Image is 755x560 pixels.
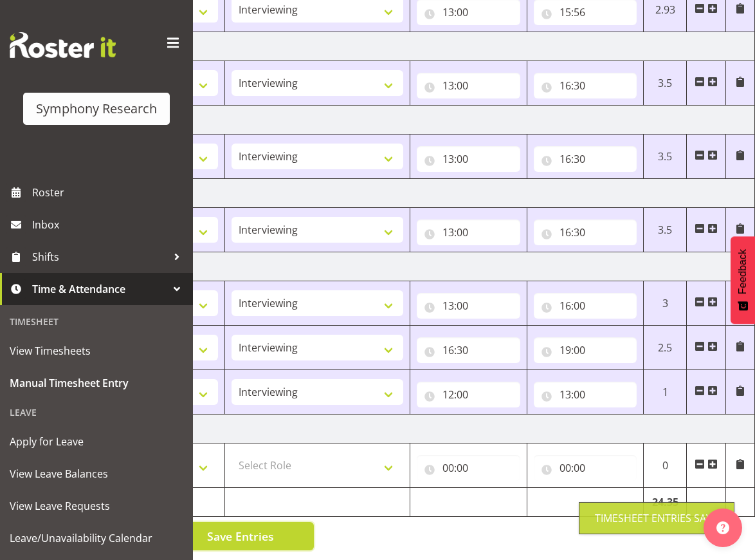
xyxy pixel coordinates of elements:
span: Save Entries [207,528,274,545]
input: Click to select... [534,455,637,481]
div: Timesheet Entries Save [595,510,718,526]
input: Click to select... [534,293,637,319]
span: View Timesheets [10,341,183,360]
input: Click to select... [534,73,637,98]
img: help-xxl-2.png [716,521,729,534]
td: 3 [644,281,687,326]
span: View Leave Requests [10,496,183,516]
input: Click to select... [417,146,520,172]
input: Click to select... [534,337,637,363]
a: View Leave Balances [3,458,190,490]
span: Manual Timesheet Entry [10,373,183,393]
input: Click to select... [417,382,520,407]
input: Click to select... [534,146,637,172]
div: Leave [3,399,190,425]
span: View Leave Balances [10,464,183,483]
input: Click to select... [417,337,520,363]
a: Apply for Leave [3,425,190,458]
td: 3.5 [644,135,687,179]
span: Apply for Leave [10,432,183,451]
span: Shifts [32,247,167,266]
span: Time & Attendance [32,279,167,299]
input: Click to select... [417,293,520,319]
span: Feedback [737,249,749,294]
span: Roster [32,183,186,202]
div: Timesheet [3,308,190,335]
td: 1 [644,370,687,415]
input: Click to select... [534,382,637,407]
a: Manual Timesheet Entry [3,367,190,399]
td: 2.5 [644,326,687,370]
div: Symphony Research [36,99,157,118]
button: Feedback - Show survey [731,236,755,324]
span: Inbox [32,215,186,234]
td: 0 [644,443,687,488]
td: 3.5 [644,61,687,106]
span: Leave/Unavailability Calendar [10,528,183,548]
a: View Leave Requests [3,490,190,522]
input: Click to select... [417,219,520,245]
td: 24.35 [644,488,687,517]
input: Click to select... [417,455,520,481]
button: Save Entries [168,522,314,550]
a: Leave/Unavailability Calendar [3,522,190,554]
td: 3.5 [644,208,687,252]
img: Rosterit website logo [10,32,116,58]
a: View Timesheets [3,335,190,367]
input: Click to select... [417,73,520,98]
input: Click to select... [534,219,637,245]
